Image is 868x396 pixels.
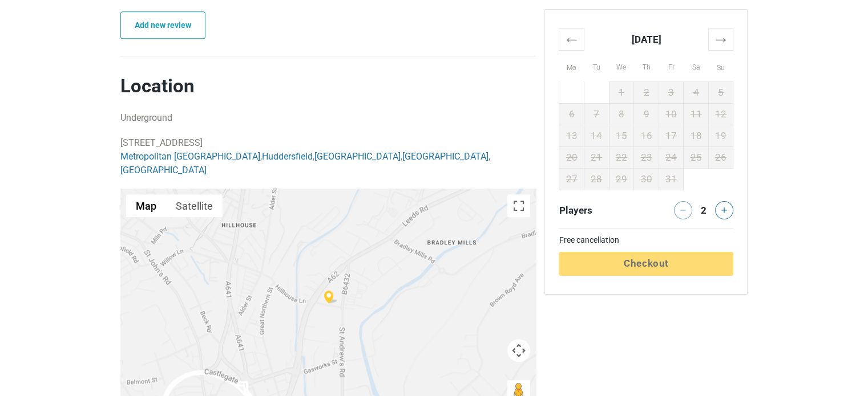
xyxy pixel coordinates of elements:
[559,168,584,190] td: 27
[559,125,584,146] td: 13
[584,125,609,146] td: 14
[609,103,634,125] td: 8
[708,146,733,168] td: 26
[166,194,223,217] button: Show satellite imagery
[120,165,207,175] a: [GEOGRAPHIC_DATA]
[507,339,530,362] button: Map camera controls
[554,201,646,219] div: Players
[609,81,634,103] td: 1
[659,168,684,190] td: 31
[559,146,584,168] td: 20
[684,50,709,81] th: Sa
[507,194,530,217] button: Toggle fullscreen view
[120,136,536,177] p: [STREET_ADDRESS] , , , ,
[262,151,313,162] a: Huddersfield
[708,81,733,103] td: 5
[659,146,684,168] td: 24
[634,103,659,125] td: 9
[634,146,659,168] td: 23
[584,28,708,50] th: [DATE]
[559,103,584,125] td: 6
[634,81,659,103] td: 2
[609,168,634,190] td: 29
[609,50,634,81] th: We
[659,103,684,125] td: 10
[120,75,536,97] h2: Location
[559,50,584,81] th: Mo
[708,103,733,125] td: 12
[126,194,166,217] button: Show street map
[684,125,709,146] td: 18
[659,81,684,103] td: 3
[684,81,709,103] td: 4
[708,125,733,146] td: 19
[708,50,733,81] th: Su
[634,125,659,146] td: 16
[659,50,684,81] th: Fr
[659,125,684,146] td: 17
[584,168,609,190] td: 28
[584,103,609,125] td: 7
[609,125,634,146] td: 15
[559,28,584,50] th: ←
[559,234,733,246] td: Free cancellation
[684,103,709,125] td: 11
[584,50,609,81] th: Tu
[684,146,709,168] td: 25
[634,168,659,190] td: 30
[120,11,205,39] a: Add new review
[697,201,710,217] div: 2
[314,151,401,162] a: [GEOGRAPHIC_DATA]
[120,111,536,125] p: Underground
[609,146,634,168] td: 22
[708,28,733,50] th: →
[402,151,488,162] a: [GEOGRAPHIC_DATA]
[120,151,260,162] a: Metropolitan [GEOGRAPHIC_DATA]
[634,50,659,81] th: Th
[584,146,609,168] td: 21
